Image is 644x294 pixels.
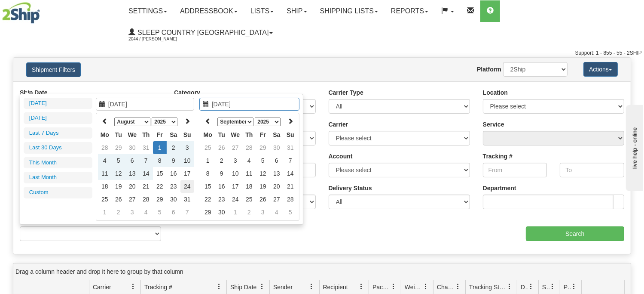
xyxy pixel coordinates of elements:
[564,283,571,291] span: Pickup Status
[483,120,504,129] label: Service
[139,154,153,167] td: 7
[385,0,435,22] a: Reports
[329,88,363,97] label: Carrier Type
[284,141,297,154] td: 31
[483,152,513,161] label: Tracking #
[24,142,92,154] li: Last 30 Days
[526,226,625,241] input: Search
[280,0,313,22] a: Ship
[112,180,125,193] td: 19
[256,154,270,167] td: 5
[284,180,297,193] td: 21
[24,112,92,124] li: [DATE]
[329,184,372,192] label: Delivery Status
[180,128,194,141] th: Su
[229,128,242,141] th: We
[270,141,284,154] td: 30
[201,128,215,141] th: Mo
[201,193,215,206] td: 22
[112,128,125,141] th: Tu
[180,193,194,206] td: 31
[560,163,624,177] input: To
[229,154,242,167] td: 3
[174,0,244,22] a: Addressbook
[112,193,125,206] td: 26
[270,167,284,180] td: 13
[153,128,167,141] th: Fr
[483,88,508,97] label: Location
[270,154,284,167] td: 6
[2,2,40,24] img: logo2044.jpg
[180,167,194,180] td: 17
[24,157,92,169] li: This Month
[125,206,139,219] td: 3
[256,128,270,141] th: Fr
[230,283,256,291] span: Ship Date
[112,141,125,154] td: 29
[128,35,193,43] span: 2044 / [PERSON_NAME]
[242,206,256,219] td: 2
[180,141,194,154] td: 3
[167,180,180,193] td: 23
[125,167,139,180] td: 13
[418,279,433,294] a: Weight filter column settings
[24,172,92,183] li: Last Month
[372,283,391,291] span: Packages
[112,154,125,167] td: 5
[583,62,618,77] button: Actions
[98,141,112,154] td: 28
[98,167,112,180] td: 11
[98,180,112,193] td: 18
[13,263,631,280] div: grid grouping header
[270,128,284,141] th: Sa
[201,206,215,219] td: 29
[112,206,125,219] td: 2
[284,193,297,206] td: 28
[437,283,455,291] span: Charge
[244,0,280,22] a: Lists
[26,62,81,77] button: Shipment Filters
[483,163,547,177] input: From
[139,206,153,219] td: 4
[242,193,256,206] td: 25
[256,141,270,154] td: 29
[139,193,153,206] td: 28
[153,167,167,180] td: 15
[255,279,269,294] a: Ship Date filter column settings
[112,167,125,180] td: 12
[125,154,139,167] td: 6
[125,141,139,154] td: 30
[93,283,111,291] span: Carrier
[122,0,174,22] a: Settings
[284,128,297,141] th: Su
[284,206,297,219] td: 5
[122,22,279,43] a: Sleep Country [GEOGRAPHIC_DATA] 2044 / [PERSON_NAME]
[153,180,167,193] td: 22
[273,283,293,291] span: Sender
[314,0,385,22] a: Shipping lists
[139,180,153,193] td: 21
[135,29,269,36] span: Sleep Country [GEOGRAPHIC_DATA]
[242,128,256,141] th: Th
[201,141,215,154] td: 25
[270,206,284,219] td: 4
[180,154,194,167] td: 10
[451,279,465,294] a: Charge filter column settings
[242,141,256,154] td: 28
[153,193,167,206] td: 29
[139,167,153,180] td: 14
[98,206,112,219] td: 1
[167,154,180,167] td: 9
[502,279,517,294] a: Tracking Status filter column settings
[167,141,180,154] td: 2
[125,128,139,141] th: We
[139,128,153,141] th: Th
[24,187,92,198] li: Custom
[98,154,112,167] td: 4
[126,279,140,294] a: Carrier filter column settings
[153,154,167,167] td: 8
[167,206,180,219] td: 6
[229,206,242,219] td: 1
[2,50,642,57] div: Support: 1 - 855 - 55 - 2SHIP
[153,206,167,219] td: 5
